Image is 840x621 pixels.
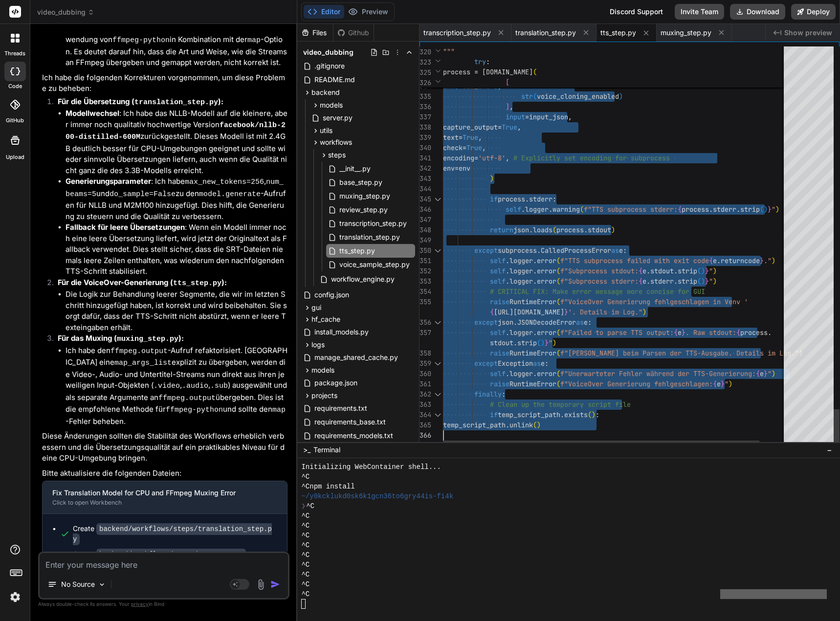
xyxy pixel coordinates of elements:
div: Click to collapse the range. [431,389,444,399]
span: ) [541,338,545,347]
span: ( [533,421,537,429]
span: as [533,359,541,368]
span: } [764,369,768,378]
span: 326 [420,78,430,88]
code: max_new_tokens=256 [185,178,264,186]
img: Pick Models [98,580,106,589]
span: ( [556,328,560,337]
span: , [568,112,572,121]
span: self [490,277,506,286]
li: Die Logik zur Behandlung leerer Segmente, die wir im letzten Schritt hinzugefügt haben, ist korre... [66,289,287,333]
span: [ [506,78,509,87]
span: package.json [313,377,358,389]
code: model.generate [199,190,261,199]
span: ( [556,349,560,357]
div: 354 [420,287,430,297]
span: ) [713,266,717,275]
button: − [825,442,834,458]
code: map [247,36,261,44]
span: ( [537,338,541,347]
span: f"TTS subprocess failed with exit code [560,256,709,265]
span: as [611,246,619,255]
span: server.py [322,112,354,124]
img: attachment [255,579,266,590]
div: Github [333,28,374,38]
span: stdout.strip [490,338,537,347]
span: ( [556,297,560,306]
code: num_beams=5 [66,178,284,199]
li: Ich habe den -Aufruf refaktorisiert. [GEOGRAPHIC_DATA] eine explizit zu übergeben, werden die Vid... [66,345,287,427]
label: threads [4,49,25,58]
button: Fix Translation Model for CPU and FFmpeg Muxing ErrorClick to open Workbench [43,481,271,513]
span: process.stderr [498,195,553,203]
span: e.returncode [713,256,760,265]
span: ~/y0kcklukd0sk6k1gcn36to6gry44is-fi4k [301,491,453,501]
span: voice_sample_step.py [338,259,411,270]
span: ( [760,205,764,214]
div: 364 [420,410,430,420]
span: self [490,266,506,275]
span: e [584,318,588,327]
button: Preview [344,5,392,19]
span: { [639,277,642,286]
span: .logger.error [506,256,556,265]
span: README.md [313,74,356,86]
span: process.stderr.strip [682,205,760,214]
code: backend/workflows/steps/translation_step.py [73,523,272,545]
span: RuntimeError [509,379,556,388]
span: e.stdout.strip [642,266,697,275]
span: ) [619,92,623,101]
span: { [756,369,760,378]
span: tts_step.py [600,28,636,38]
span: 325 [420,67,430,78]
code: map_args_list [114,359,172,367]
span: workflow_engine.py [330,273,396,285]
span: models [311,365,334,375]
span: video_dubbing [303,47,354,57]
span: ^Cnpm install [301,482,354,491]
code: ffmpeg.output [158,394,216,402]
span: f"[PERSON_NAME] beim Parsen der TTS-Ausgabe. Details im L [560,349,783,357]
span: temp_script_path.unlink [443,421,533,429]
div: 344 [420,184,430,194]
span: transcription_step.py [338,218,408,229]
span: ) [775,205,779,214]
button: Editor [304,5,344,19]
div: 362 [420,389,430,399]
span: self [490,369,506,378]
span: { [678,205,682,214]
p: Bitte aktualisiere die folgenden Dateien: [42,468,287,479]
span: utils [320,126,332,135]
span: } [721,379,725,388]
span: ( [697,266,701,275]
span: r GUI [685,287,705,296]
span: process.stdout [556,225,611,234]
div: 356 [420,317,430,328]
span: requirements_models.txt [313,430,394,442]
span: , [517,123,521,132]
span: ( [556,266,560,275]
span: translation_step.py [338,231,401,243]
span: True [466,143,482,152]
span: Exception [498,359,533,368]
span: ( [533,67,537,76]
span: install_models.py [313,326,370,338]
span: ) [537,421,541,429]
span: : [596,410,599,419]
span: } [760,256,764,265]
span: e [541,359,545,368]
span: { [490,308,494,316]
span: # Explicitly set encoding for subprocess [513,154,670,162]
span: subprocess.CalledProcessError [498,246,611,255]
div: 361 [420,379,430,389]
span: : [545,359,549,368]
div: 346 [420,204,430,215]
span: tts_step.py [338,245,376,257]
span: transcription_step.py [423,28,491,38]
span: − [827,445,832,455]
span: f"TTS subprocess stderr: [584,205,678,214]
span: capture_output= [443,123,502,132]
code: map [272,406,286,414]
div: 359 [420,358,430,369]
div: 338 [420,122,430,133]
